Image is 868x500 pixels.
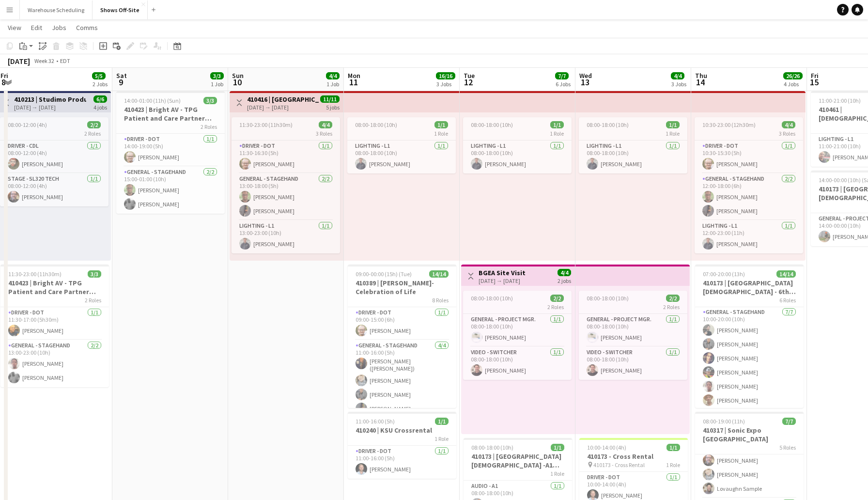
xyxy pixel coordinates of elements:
[579,117,687,173] app-job-card: 08:00-18:00 (10h)1/11 RoleLighting - L11/108:00-18:00 (10h)[PERSON_NAME]
[579,314,687,347] app-card-role: General - Project Mgr.1/108:00-18:00 (10h)[PERSON_NAME]
[550,130,564,137] span: 1 Role
[666,121,680,128] span: 1/1
[434,435,449,442] span: 1 Role
[779,444,796,451] span: 5 Roles
[210,72,224,79] span: 3/3
[464,71,475,80] span: Tue
[782,121,795,128] span: 4/4
[348,412,456,479] div: 11:00-16:00 (5h)1/1410240 | KSU Crossrental1 RoleDriver - DOT1/111:00-16:00 (5h)[PERSON_NAME]
[356,270,412,278] span: 09:00-00:00 (15h) (Tue)
[779,297,796,304] span: 6 Roles
[348,446,456,479] app-card-role: Driver - DOT1/111:00-16:00 (5h)[PERSON_NAME]
[319,121,332,128] span: 4/4
[547,303,564,311] span: 2 Roles
[779,130,795,137] span: 3 Roles
[32,57,56,64] span: Week 32
[93,103,107,111] div: 4 jobs
[316,130,332,137] span: 3 Roles
[429,270,449,278] span: 14/14
[479,277,526,284] div: [DATE] → [DATE]
[326,80,339,88] div: 1 Job
[232,220,340,253] app-card-role: Lighting - L11/113:00-23:00 (10h)[PERSON_NAME]
[76,23,98,32] span: Comms
[776,270,796,278] span: 14/14
[348,71,360,80] span: Mon
[663,303,680,311] span: 2 Roles
[247,95,319,104] h3: 410416 | [GEOGRAPHIC_DATA][DEMOGRAPHIC_DATA] - [GEOGRAPHIC_DATA]
[0,279,109,296] h3: 410423 | Bright AV - TPG Patient and Care Partner Edu
[320,95,340,103] span: 11/11
[463,117,572,173] div: 08:00-18:00 (10h)1/11 RoleLighting - L11/108:00-18:00 (10h)[PERSON_NAME]
[348,426,456,435] h3: 410240 | KSU Crossrental
[463,291,572,380] div: 08:00-18:00 (10h)2/22 RolesGeneral - Project Mgr.1/108:00-18:00 (10h)[PERSON_NAME]Video - Switche...
[116,134,225,167] app-card-role: Driver - DOT1/114:00-19:00 (5h)[PERSON_NAME]
[0,265,109,387] app-job-card: 11:30-23:00 (11h30m)3/3410423 | Bright AV - TPG Patient and Care Partner Edu2 RolesDriver - DOT1/...
[0,71,8,80] span: Fri
[587,295,629,302] span: 08:00-18:00 (10h)
[231,77,244,88] span: 10
[579,141,687,173] app-card-role: Lighting - L11/108:00-18:00 (10h)[PERSON_NAME]
[666,295,680,302] span: 2/2
[27,21,46,34] a: Edit
[666,461,680,469] span: 1 Role
[479,268,526,277] h3: BGEA Site Visit
[558,276,571,284] div: 2 jobs
[72,21,102,34] a: Comms
[550,295,564,302] span: 2/2
[85,297,101,304] span: 2 Roles
[555,72,569,79] span: 7/7
[579,347,687,380] app-card-role: Video - Switcher1/108:00-18:00 (10h)[PERSON_NAME]
[239,121,293,128] span: 11:30-23:00 (11h30m)
[87,121,101,128] span: 2/2
[326,72,340,79] span: 4/4
[8,56,30,66] div: [DATE]
[694,77,707,88] span: 14
[593,461,645,469] span: 410173 - Cross Rental
[463,141,572,173] app-card-role: Lighting - L11/108:00-18:00 (10h)[PERSON_NAME]
[203,97,217,104] span: 3/3
[347,141,456,173] app-card-role: Lighting - L11/108:00-18:00 (10h)[PERSON_NAME]
[211,80,223,88] div: 1 Job
[695,426,804,443] h3: 410317 | Sonic Expo [GEOGRAPHIC_DATA]
[671,72,684,79] span: 4/4
[695,141,803,173] app-card-role: Driver - DOT1/110:30-15:30 (5h)[PERSON_NAME]
[703,418,745,425] span: 08:00-19:00 (11h)
[124,97,181,104] span: 14:00-01:00 (11h) (Sun)
[579,452,688,461] h3: 410173 - Cross Rental
[436,80,455,88] div: 3 Jobs
[695,437,804,498] app-card-role: General - Stagehand3/309:00-19:00 (10h)[PERSON_NAME][PERSON_NAME]Lovaughn Sample
[434,121,448,128] span: 1/1
[579,291,687,380] app-job-card: 08:00-18:00 (10h)2/22 RolesGeneral - Project Mgr.1/108:00-18:00 (10h)[PERSON_NAME]Video - Switche...
[695,307,804,424] app-card-role: General - Stagehand7/710:00-20:00 (10h)[PERSON_NAME][PERSON_NAME][PERSON_NAME][PERSON_NAME][PERSO...
[88,270,101,278] span: 3/3
[14,104,86,111] div: [DATE] → [DATE]
[347,117,456,173] app-job-card: 08:00-18:00 (10h)1/11 RoleLighting - L11/108:00-18:00 (10h)[PERSON_NAME]
[432,297,449,304] span: 8 Roles
[20,0,93,19] button: Warehouse Scheduling
[348,265,456,408] app-job-card: 09:00-00:00 (15h) (Tue)14/14410389 | [PERSON_NAME]- Celebration of Life8 RolesDriver - DOT1/109:0...
[695,265,804,408] app-job-card: 07:00-20:00 (13h)14/14410173 | [GEOGRAPHIC_DATA][DEMOGRAPHIC_DATA] - 6th Grade Fall Camp FFA 2025...
[695,220,803,253] app-card-role: Lighting - L11/112:00-23:00 (11h)[PERSON_NAME]
[471,295,513,302] span: 08:00-18:00 (10h)
[93,95,107,103] span: 6/6
[782,418,796,425] span: 7/7
[247,104,319,111] div: [DATE] → [DATE]
[116,91,225,214] app-job-card: 14:00-01:00 (11h) (Sun)3/3410423 | Bright AV - TPG Patient and Care Partner Edu2 RolesDriver - DO...
[232,173,340,220] app-card-role: General - Stagehand2/213:00-18:00 (5h)[PERSON_NAME][PERSON_NAME]
[116,167,225,214] app-card-role: General - Stagehand2/215:00-01:00 (10h)[PERSON_NAME][PERSON_NAME]
[551,444,564,451] span: 1/1
[436,72,455,79] span: 16/16
[587,121,629,128] span: 08:00-18:00 (10h)
[348,307,456,340] app-card-role: Driver - DOT1/109:00-15:00 (6h)[PERSON_NAME]
[666,130,680,137] span: 1 Role
[695,117,803,253] app-job-card: 10:30-23:00 (12h30m)4/43 RolesDriver - DOT1/110:30-15:30 (5h)[PERSON_NAME]General - Stagehand2/21...
[811,71,819,80] span: Fri
[348,340,456,418] app-card-role: General - Stagehand4/411:00-16:00 (5h)[PERSON_NAME] ([PERSON_NAME]) [PERSON_NAME][PERSON_NAME][PE...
